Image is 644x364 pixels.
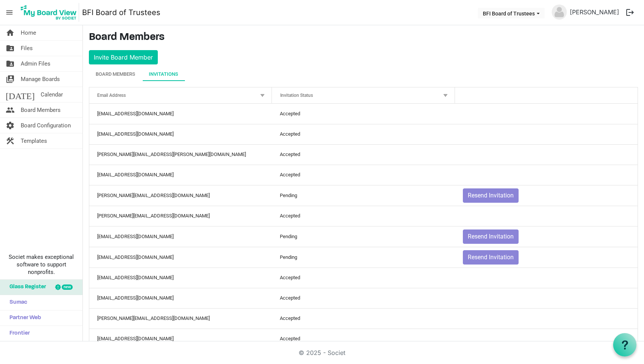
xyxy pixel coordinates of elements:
[89,124,272,144] td: c.brentcloyd@gmail.com column header Email Address
[97,93,126,98] span: Email Address
[622,5,638,20] button: logout
[18,3,82,22] a: My Board View Logo
[272,206,455,226] td: Accepted column header Invitation Status
[272,268,455,288] td: Accepted column header Invitation Status
[21,133,47,148] span: Templates
[455,185,638,206] td: Resend Invitation is template cell column header
[299,349,345,356] a: © 2025 - Societ
[272,124,455,144] td: Accepted column header Invitation Status
[89,67,638,81] div: tab-header
[6,118,15,133] span: settings
[3,253,79,276] span: Societ makes exceptional software to support nonprofits.
[272,165,455,185] td: Accepted column header Invitation Status
[21,25,36,40] span: Home
[272,144,455,165] td: Accepted column header Invitation Status
[21,102,61,118] span: Board Members
[455,247,638,268] td: Resend Invitation is template cell column header
[82,5,160,20] a: BFI Board of Trustees
[89,308,272,329] td: tom@tvhcpa.com column header Email Address
[455,206,638,226] td: is template cell column header
[6,326,30,341] span: Frontier
[552,5,567,20] img: no-profile-picture.svg
[89,226,272,247] td: stanfpau@gmail.com column header Email Address
[89,104,272,124] td: psalmfive@gmail.com column header Email Address
[6,280,46,295] span: Glass Register
[280,93,313,98] span: Invitation Status
[96,70,135,78] div: Board Members
[463,250,519,265] button: Resend Invitation
[21,72,60,87] span: Manage Boards
[455,288,638,308] td: is template cell column header
[89,268,272,288] td: gkyrouac@yahoo.com column header Email Address
[272,247,455,268] td: Pending column header Invitation Status
[272,104,455,124] td: Accepted column header Invitation Status
[89,50,158,64] button: Invite Board Member
[21,56,50,71] span: Admin Files
[2,5,17,20] span: menu
[89,206,272,226] td: k.h.edmiston@gmail.com column header Email Address
[272,288,455,308] td: Accepted column header Invitation Status
[478,8,545,18] button: BFI Board of Trustees dropdownbutton
[6,25,15,40] span: home
[89,144,272,165] td: ken.steward@baptistfoundationil.org column header Email Address
[455,329,638,349] td: is template cell column header
[21,41,33,56] span: Files
[89,288,272,308] td: tkl81263@gmail.com column header Email Address
[567,5,622,20] a: [PERSON_NAME]
[18,3,79,22] img: My Board View Logo
[6,102,15,118] span: people
[89,247,272,268] td: ggomez07@charter.net column header Email Address
[272,185,455,206] td: Pending column header Invitation Status
[89,329,272,349] td: danahlenius@gmail.com column header Email Address
[89,165,272,185] td: officeadmin@baptistfoundationil.org column header Email Address
[6,72,15,87] span: switch_account
[463,188,519,203] button: Resend Invitation
[455,104,638,124] td: is template cell column header
[62,284,73,290] div: new
[89,31,638,44] h3: Board Members
[455,144,638,165] td: is template cell column header
[455,268,638,288] td: is template cell column header
[149,70,178,78] div: Invitations
[272,308,455,329] td: Accepted column header Invitation Status
[455,308,638,329] td: is template cell column header
[455,124,638,144] td: is template cell column header
[21,118,71,133] span: Board Configuration
[455,165,638,185] td: is template cell column header
[455,226,638,247] td: Resend Invitation is template cell column header
[6,41,15,56] span: folder_shared
[272,226,455,247] td: Pending column header Invitation Status
[6,87,35,102] span: [DATE]
[6,295,27,310] span: Sumac
[6,56,15,71] span: folder_shared
[463,229,519,244] button: Resend Invitation
[41,87,63,102] span: Calendar
[6,133,15,148] span: construction
[6,310,41,326] span: Partner Web
[89,185,272,206] td: dennisa@mchsi.com column header Email Address
[272,329,455,349] td: Accepted column header Invitation Status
